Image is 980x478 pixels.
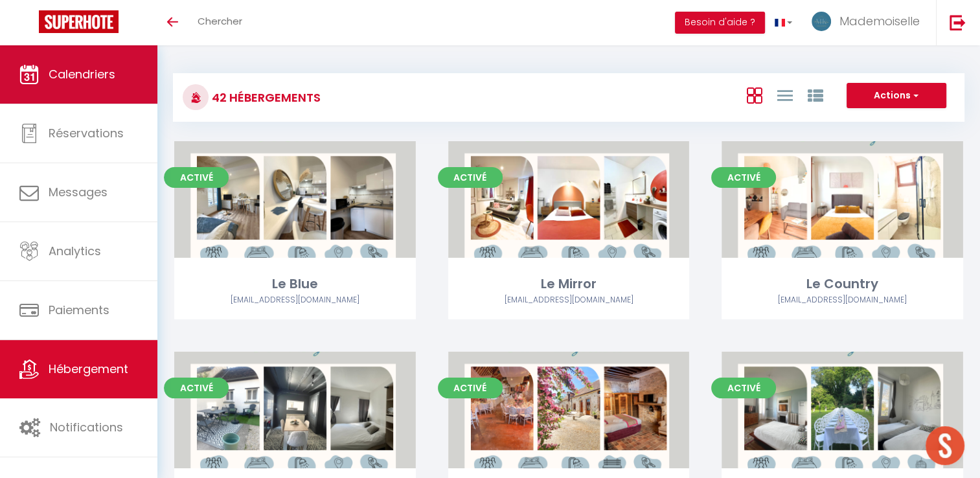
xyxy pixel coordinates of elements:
span: Notifications [50,419,123,435]
div: Le Country [722,274,963,294]
span: Activé [438,167,503,188]
div: Ouvrir le chat [926,426,964,465]
a: Vue par Groupe [807,84,823,106]
span: Chercher [198,14,242,28]
div: Airbnb [448,294,690,306]
span: Mademoiselle [839,13,920,29]
span: Analytics [49,243,101,259]
span: Activé [438,378,503,398]
span: Activé [164,378,229,398]
button: Actions [847,83,946,109]
span: Paiements [49,302,109,318]
button: Besoin d'aide ? [675,12,765,34]
a: Vue en Liste [777,84,792,106]
img: logout [950,14,966,30]
img: Super Booking [39,10,119,33]
span: Activé [711,167,776,188]
span: Calendriers [49,66,115,82]
a: Vue en Box [746,84,762,106]
span: Activé [164,167,229,188]
img: ... [812,12,831,31]
span: Messages [49,184,108,200]
span: Hébergement [49,361,128,377]
div: Airbnb [174,294,416,306]
span: Activé [711,378,776,398]
div: Airbnb [722,294,963,306]
div: Le Blue [174,274,416,294]
h3: 42 Hébergements [209,83,321,112]
span: Réservations [49,125,124,141]
div: Le Mirror [448,274,690,294]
